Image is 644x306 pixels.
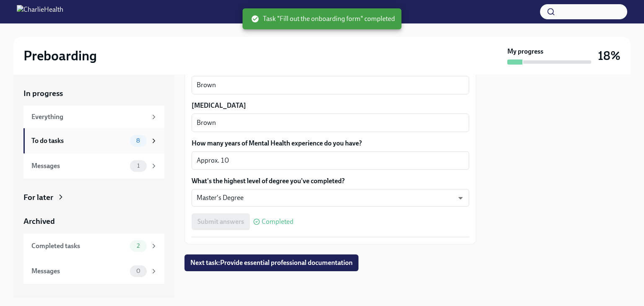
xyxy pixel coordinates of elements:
span: Completed [262,218,293,225]
a: Completed tasks2 [23,233,164,259]
span: 0 [131,268,145,274]
textarea: Brown [197,80,464,90]
label: How many years of Mental Health experience do you have? [192,139,469,148]
span: 8 [131,137,145,144]
img: CharlieHealth [17,5,63,18]
textarea: Brown [197,118,464,128]
a: Messages1 [23,153,164,179]
a: Messages0 [23,259,164,284]
a: In progress [23,88,164,99]
a: Archived [23,216,164,227]
div: Everything [31,112,147,122]
div: Messages [31,267,127,276]
a: To do tasks8 [23,128,164,153]
span: Next task : Provide essential professional documentation [190,259,353,267]
span: 2 [132,243,145,249]
div: Completed tasks [31,241,127,251]
label: What's the highest level of degree you've completed? [192,176,469,186]
span: Task "Fill out the onboarding form" completed [251,14,395,23]
a: Everything [23,106,164,128]
h2: Preboarding [23,47,97,64]
strong: My progress [507,47,543,56]
div: Master's Degree [192,189,469,207]
h3: 18% [598,48,621,63]
span: 1 [132,163,145,169]
div: To do tasks [31,136,127,145]
a: For later [23,192,164,203]
div: For later [23,192,53,203]
div: Messages [31,161,127,171]
textarea: Approx. 10 [197,156,464,166]
button: Next task:Provide essential professional documentation [184,254,358,271]
label: [MEDICAL_DATA] [192,101,469,110]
